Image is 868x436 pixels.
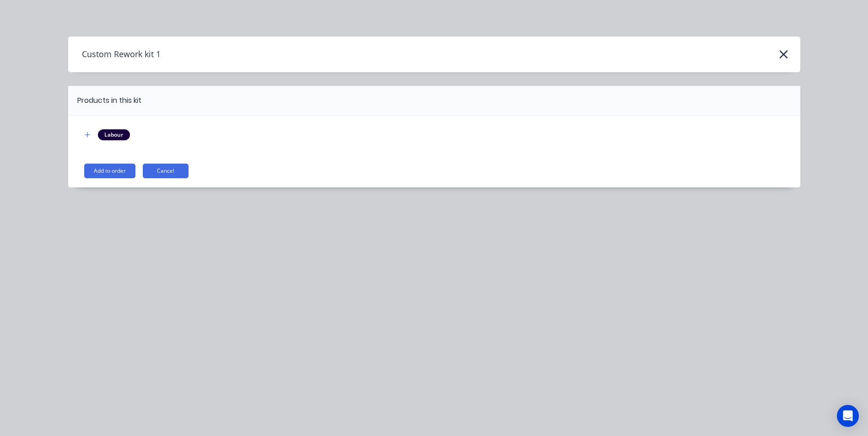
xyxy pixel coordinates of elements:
h4: Custom Rework kit 1 [68,46,161,63]
div: Open Intercom Messenger [837,405,859,427]
div: Labour [98,129,130,140]
button: Cancel [143,164,189,178]
div: Products in this kit [77,95,141,106]
button: Add to order [84,164,135,178]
